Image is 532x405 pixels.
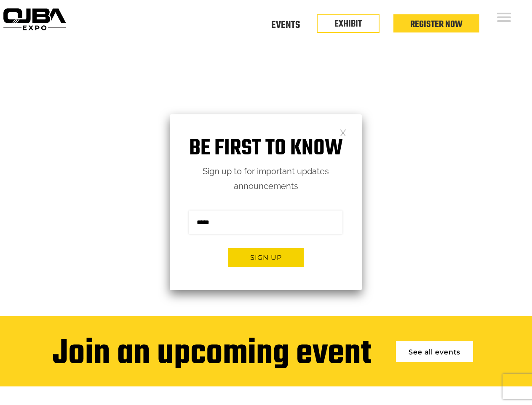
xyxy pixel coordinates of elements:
[334,17,362,31] a: EXHIBIT
[410,17,462,32] a: Register Now
[170,135,362,162] h1: Be first to know
[53,335,371,374] div: Join an upcoming event
[170,164,362,194] p: Sign up to for important updates announcements
[340,129,347,136] a: Close
[396,341,473,362] a: See all events
[228,248,304,267] button: Sign up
